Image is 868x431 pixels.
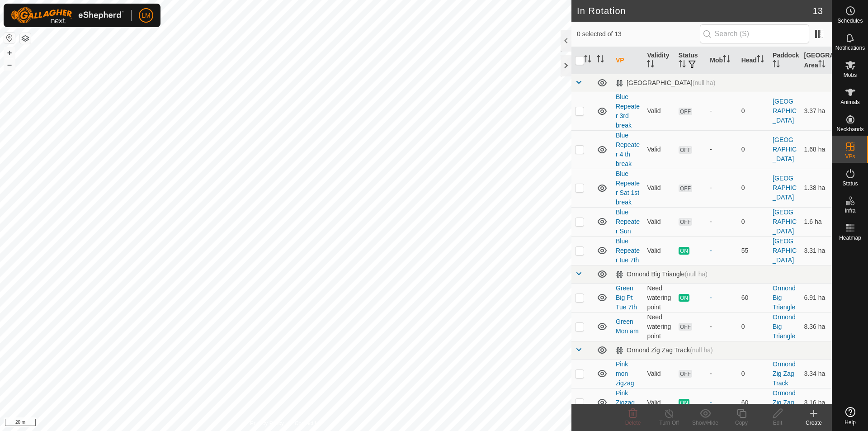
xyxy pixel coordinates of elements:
[643,130,675,169] td: Valid
[616,79,715,87] div: [GEOGRAPHIC_DATA]
[773,389,796,416] a: Ormond Zig Zag Track
[643,236,675,265] td: Valid
[738,130,769,169] td: 0
[738,92,769,130] td: 0
[710,246,734,256] div: -
[801,130,832,169] td: 1.68 ha
[616,318,639,335] a: Green Mon am
[839,235,861,241] span: Heatmap
[723,57,730,64] p-sorticon: Activate to sort
[616,284,637,311] a: Green Big Pt Tue 7th
[757,57,764,64] p-sorticon: Activate to sort
[684,270,708,278] span: (null ha)
[584,57,591,64] p-sorticon: Activate to sort
[738,47,769,74] th: Head
[625,420,641,426] span: Delete
[679,218,692,226] span: OFF
[679,399,689,407] span: ON
[679,185,692,192] span: OFF
[710,145,734,154] div: -
[616,270,708,278] div: Ormond Big Triangle
[700,24,809,43] input: Search (S)
[643,359,675,388] td: Valid
[738,283,769,312] td: 60
[616,170,640,206] a: Blue Repeater Sat 1st break
[773,360,796,387] a: Ormond Zig Zag Track
[801,169,832,207] td: 1.38 ha
[597,57,604,64] p-sorticon: Activate to sort
[738,388,769,417] td: 60
[773,313,796,340] a: Ormond Big Triangle
[616,237,640,264] a: Blue Repeater tue 7th
[577,5,813,16] h2: In Rotation
[844,208,855,213] span: Infra
[679,294,689,302] span: ON
[738,359,769,388] td: 0
[679,146,692,154] span: OFF
[844,420,856,425] span: Help
[845,154,855,159] span: VPs
[643,283,675,312] td: Need watering point
[679,247,689,255] span: ON
[643,388,675,417] td: Valid
[759,419,796,427] div: Edit
[616,346,713,354] div: Ormond Zig Zag Track
[679,370,692,378] span: OFF
[4,59,15,70] button: –
[20,33,31,44] button: Map Layers
[643,169,675,207] td: Valid
[295,419,321,427] a: Contact Us
[769,47,800,74] th: Paddock
[250,419,284,427] a: Privacy Policy
[773,175,797,201] a: [GEOGRAPHIC_DATA]
[813,4,823,18] span: 13
[706,47,737,74] th: Mob
[710,322,734,332] div: -
[710,183,734,193] div: -
[842,181,858,186] span: Status
[643,207,675,236] td: Valid
[836,127,863,132] span: Neckbands
[801,283,832,312] td: 6.91 ha
[773,237,797,264] a: [GEOGRAPHIC_DATA]
[835,45,865,51] span: Notifications
[710,217,734,227] div: -
[818,62,826,69] p-sorticon: Activate to sort
[687,419,723,427] div: Show/Hide
[801,312,832,341] td: 8.36 ha
[840,99,860,105] span: Animals
[4,47,15,58] button: +
[710,398,734,407] div: -
[801,359,832,388] td: 3.34 ha
[647,62,654,69] p-sorticon: Activate to sort
[723,419,759,427] div: Copy
[651,419,687,427] div: Turn Off
[577,29,700,39] span: 0 selected of 13
[643,312,675,341] td: Need watering point
[142,11,150,20] span: LM
[801,236,832,265] td: 3.31 ha
[643,92,675,130] td: Valid
[801,207,832,236] td: 1.6 ha
[773,284,796,311] a: Ormond Big Triangle
[4,33,15,43] button: Reset Map
[693,79,716,86] span: (null ha)
[801,388,832,417] td: 3.16 ha
[738,312,769,341] td: 0
[612,47,643,74] th: VP
[710,106,734,116] div: -
[738,207,769,236] td: 0
[801,92,832,130] td: 3.37 ha
[616,360,634,387] a: Pink mon zigzag
[773,136,797,162] a: [GEOGRAPHIC_DATA]
[679,62,686,69] p-sorticon: Activate to sort
[11,7,124,24] img: Gallagher Logo
[773,208,797,235] a: [GEOGRAPHIC_DATA]
[616,132,640,167] a: Blue Repeater 4 th break
[616,389,635,416] a: Pink Zigzag Tue
[796,419,832,427] div: Create
[710,293,734,303] div: -
[710,369,734,379] div: -
[675,47,706,74] th: Status
[844,72,857,78] span: Mobs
